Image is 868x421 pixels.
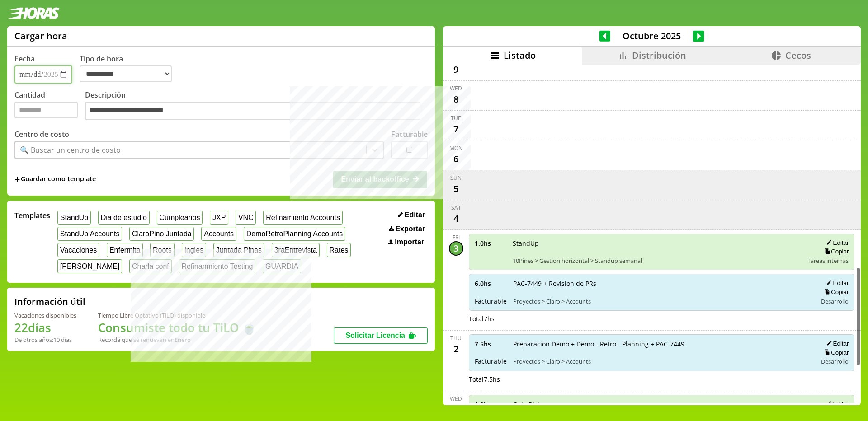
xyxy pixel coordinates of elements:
[386,225,428,234] button: Exportar
[244,227,345,241] button: DemoRetroPlanning Accounts
[513,257,802,265] span: 10Pines > Gestion horizontal > Standup semanal
[821,357,849,365] span: Desarrollo
[449,241,463,256] div: 3
[453,234,460,241] div: Fri
[824,239,849,247] button: Editar
[98,311,256,319] div: Tiempo Libre Optativo (TiLO) disponible
[157,210,203,225] button: Cumpleaños
[504,49,536,61] span: Listado
[98,319,256,336] h1: Consumiste todo tu TiLO 🍵
[443,65,861,404] div: scrollable content
[345,332,405,339] span: Solicitar Licencia
[449,211,463,226] div: 4
[327,243,351,257] button: Rates
[475,279,507,288] span: 6.0 hs
[14,174,20,184] span: +
[821,297,849,305] span: Desarrollo
[610,30,693,42] span: Octubre 2025
[14,30,67,42] h1: Cargar hora
[150,243,174,257] button: Roots
[821,248,849,255] button: Copiar
[57,210,91,225] button: StandUp
[14,129,69,139] label: Centro de costo
[513,297,811,305] span: Proyectos > Claro > Accounts
[14,54,35,64] label: Fecha
[513,357,811,365] span: Proyectos > Claro > Accounts
[395,210,428,220] button: Editar
[129,259,171,273] button: Charla conf
[85,90,428,123] label: Descripción
[451,114,461,122] div: Tue
[469,375,855,384] div: Total 7.5 hs
[14,336,76,344] div: De otros años: 10 días
[824,279,849,287] button: Editar
[263,259,301,273] button: GUARDIA
[179,259,256,273] button: Refinanmiento Testing
[334,327,428,344] button: Solicitar Licencia
[513,400,802,409] span: Guia Richo
[14,295,85,308] h2: Información útil
[475,357,507,365] span: Facturable
[175,336,191,344] b: Enero
[263,210,342,225] button: Refinamiento Accounts
[107,243,143,257] button: Enfermita
[449,342,463,356] div: 2
[395,238,424,246] span: Importar
[632,49,686,61] span: Distribución
[236,210,256,225] button: VNC
[469,314,855,323] div: Total 7 hs
[449,62,463,77] div: 9
[449,402,463,417] div: 1
[449,122,463,136] div: 7
[14,210,50,220] span: Templates
[821,349,849,356] button: Copiar
[57,243,99,257] button: Vacaciones
[14,90,85,123] label: Cantidad
[129,227,194,241] button: ClaroPino Juntada
[14,319,76,336] h1: 22 días
[405,211,425,219] span: Editar
[98,336,256,344] div: Recordá que se renuevan en
[475,297,507,305] span: Facturable
[14,174,96,184] span: +Guardar como template
[14,102,78,118] input: Cantidad
[824,400,849,408] button: Editar
[85,102,420,121] textarea: Descripción
[80,65,172,82] select: Tipo de hora
[391,129,428,139] label: Facturable
[449,152,463,166] div: 6
[57,227,122,241] button: StandUp Accounts
[450,174,462,182] div: Sun
[7,7,60,19] img: logotipo
[449,182,463,196] div: 5
[475,340,507,348] span: 7.5 hs
[201,227,236,241] button: Accounts
[513,340,811,348] span: Preparacion Demo + Demo - Retro - Planning + PAC-7449
[450,334,462,342] div: Thu
[182,243,206,257] button: Ingles
[395,225,425,233] span: Exportar
[272,243,320,257] button: 3raEntrevista
[20,145,121,155] div: 🔍 Buscar un centro de costo
[80,54,179,84] label: Tipo de hora
[450,84,462,92] div: Wed
[98,210,150,225] button: Dia de estudio
[821,288,849,296] button: Copiar
[513,279,811,288] span: PAC-7449 + Revision de PRs
[451,204,461,211] div: Sat
[57,259,122,273] button: [PERSON_NAME]
[807,257,849,265] span: Tareas internas
[824,340,849,347] button: Editar
[513,239,802,248] span: StandUp
[449,92,463,107] div: 8
[785,49,811,61] span: Cecos
[475,239,506,248] span: 1.0 hs
[450,395,462,402] div: Wed
[475,400,506,409] span: 1.0 hs
[449,144,462,152] div: Mon
[14,311,76,319] div: Vacaciones disponibles
[210,210,228,225] button: JXP
[213,243,264,257] button: Juntada Pinas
